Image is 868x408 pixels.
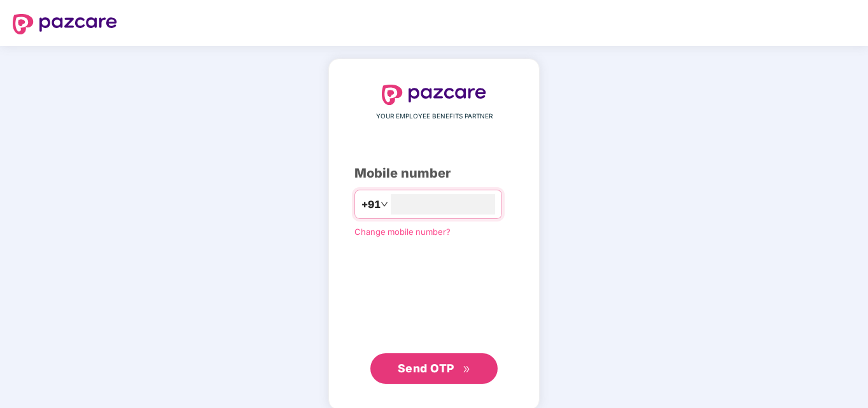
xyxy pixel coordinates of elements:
[370,353,498,384] button: Send OTPdouble-right
[376,111,493,122] span: YOUR EMPLOYEE BENEFITS PARTNER
[463,365,471,374] span: double-right
[13,14,117,34] img: logo
[361,197,381,213] span: +91
[381,200,388,208] span: down
[398,362,454,375] span: Send OTP
[354,227,451,237] a: Change mobile number?
[382,85,486,105] img: logo
[354,164,514,183] div: Mobile number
